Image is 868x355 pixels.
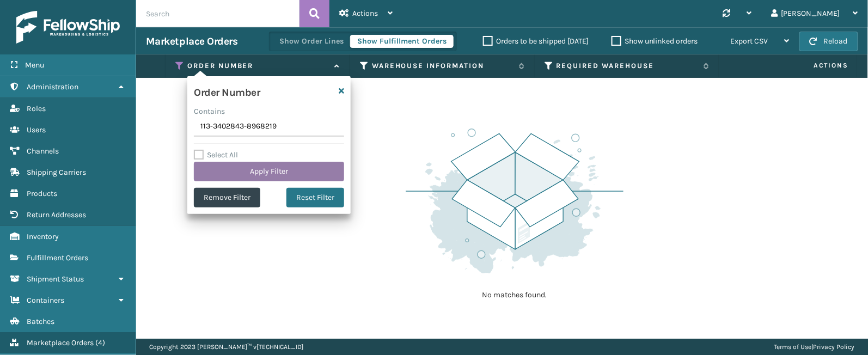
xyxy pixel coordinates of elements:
span: Containers [27,296,64,305]
button: Show Fulfillment Orders [350,35,454,48]
input: Type the text you wish to filter on [194,117,344,137]
img: logo [16,11,120,44]
a: Privacy Policy [814,343,855,351]
div: | [774,339,855,355]
button: Show Order Lines [272,35,351,48]
span: Shipping Carriers [27,168,86,177]
span: Return Addresses [27,210,86,219]
label: Order Number [187,61,329,71]
span: Menu [25,60,44,70]
h3: Marketplace Orders [146,35,237,48]
p: Copyright 2023 [PERSON_NAME]™ v [TECHNICAL_ID] [149,339,303,355]
button: Remove Filter [194,188,260,207]
label: Contains [194,106,225,117]
label: Show unlinked orders [612,36,698,46]
span: Inventory [27,232,59,241]
label: Required Warehouse [557,61,698,71]
span: Administration [27,82,78,91]
h4: Order Number [194,83,260,99]
label: Warehouse Information [372,61,514,71]
span: Products [27,189,57,198]
span: ( 4 ) [95,338,105,347]
label: Select All [194,150,238,160]
a: Terms of Use [774,343,812,351]
span: Actions [723,57,855,75]
span: Batches [27,317,54,326]
span: Marketplace Orders [27,338,94,347]
span: Roles [27,104,46,113]
button: Apply Filter [194,162,344,181]
label: Orders to be shipped [DATE] [483,36,589,46]
span: Users [27,125,46,134]
span: Shipment Status [27,274,84,284]
span: Fulfillment Orders [27,253,88,262]
button: Reset Filter [286,188,344,207]
span: Export CSV [731,36,768,46]
button: Reload [799,32,858,51]
span: Actions [352,9,378,18]
span: Channels [27,146,59,156]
